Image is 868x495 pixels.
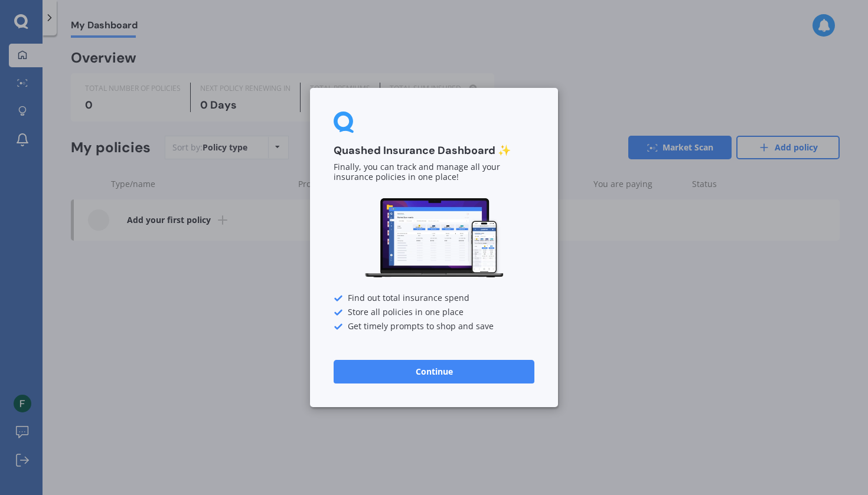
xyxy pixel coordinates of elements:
[334,294,534,303] div: Find out total insurance spend
[334,360,534,383] button: Continue
[334,144,534,158] h3: Quashed Insurance Dashboard ✨
[363,196,505,280] img: Dashboard
[334,163,534,183] p: Finally, you can track and manage all your insurance policies in one place!
[334,322,534,332] div: Get timely prompts to shop and save
[334,308,534,317] div: Store all policies in one place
